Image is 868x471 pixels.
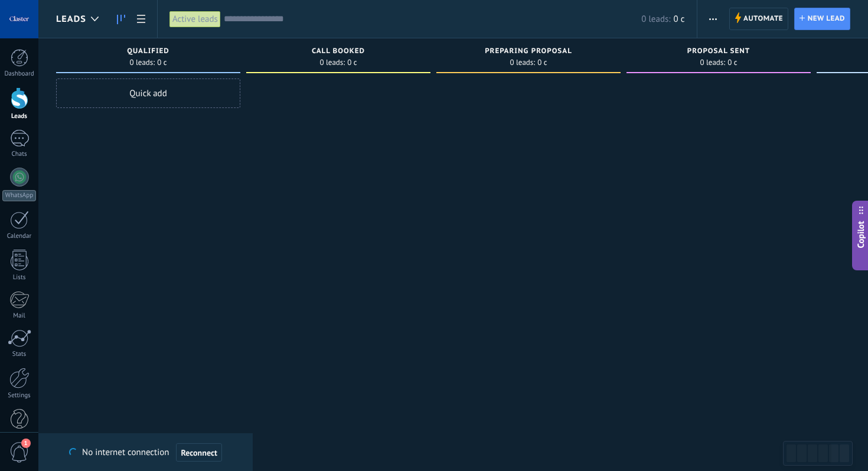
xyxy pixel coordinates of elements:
[485,47,572,55] span: Preparing proposal
[169,11,221,28] div: Active leads
[641,14,670,25] span: 0 leads:
[319,59,345,66] span: 0 leads:
[2,113,37,120] div: Leads
[127,47,169,55] span: Qualified
[56,14,86,25] span: Leads
[56,78,240,108] div: Quick add
[176,443,221,462] button: Reconnect
[632,47,805,57] div: Proposal sent
[2,392,37,400] div: Settings
[21,439,31,448] span: 1
[855,221,867,248] span: Copilot
[62,47,234,57] div: Qualified
[794,8,850,30] a: New lead
[2,351,37,358] div: Stats
[729,8,789,30] a: Automate
[510,59,535,66] span: 0 leads:
[2,274,37,282] div: Lists
[727,59,737,66] span: 0 с
[2,233,37,240] div: Calendar
[442,47,615,57] div: Preparing proposal
[743,8,783,30] span: Automate
[808,8,845,30] span: New lead
[537,59,547,66] span: 0 с
[2,70,37,78] div: Dashboard
[252,47,425,57] div: Call booked
[2,190,36,201] div: WhatsApp
[700,59,725,66] span: 0 leads:
[129,59,155,66] span: 0 leads:
[2,151,37,158] div: Chats
[674,14,685,25] span: 0 с
[687,47,750,55] span: Proposal sent
[181,449,217,457] span: Reconnect
[157,59,167,66] span: 0 с
[2,312,37,320] div: Mail
[69,443,222,462] div: No internet connection
[312,47,365,55] span: Call booked
[347,59,357,66] span: 0 с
